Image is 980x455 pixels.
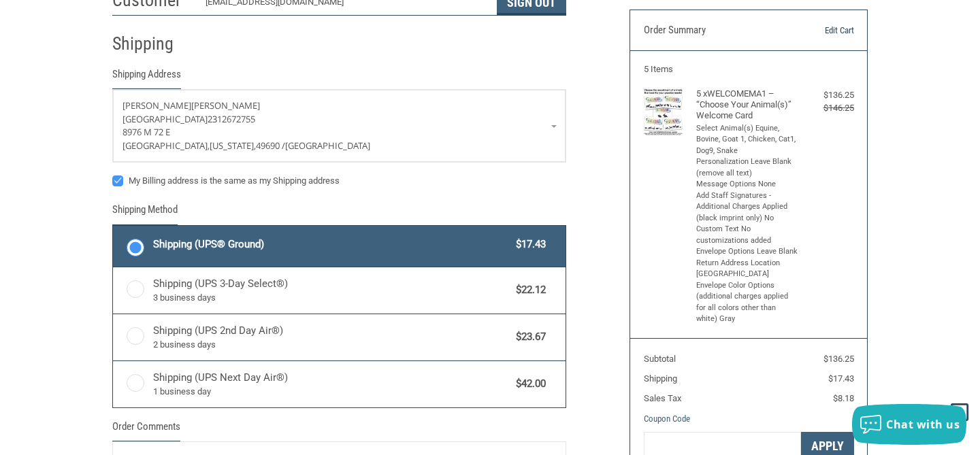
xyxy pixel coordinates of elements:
[122,99,191,112] span: [PERSON_NAME]
[696,179,798,190] li: Message Options None
[122,113,208,125] span: [GEOGRAPHIC_DATA]
[122,126,170,138] span: 8976 M 72 E
[153,370,510,399] span: Shipping (UPS Next Day Air®)
[112,67,181,89] legend: Shipping Address
[696,224,798,246] li: Custom Text No customizations added
[696,246,798,258] li: Envelope Options Leave Blank
[113,90,566,162] a: Enter or select a different address
[696,156,798,179] li: Personalization Leave Blank (remove all text)
[644,24,787,37] h3: Order Summary
[833,393,854,403] span: $8.18
[153,237,510,252] span: Shipping (UPS® Ground)
[786,24,853,37] a: Edit Cart
[153,338,510,352] span: 2 business days
[696,190,798,224] li: Add Staff Signatures - Additional Charges Applied (black imprint only) No
[886,417,960,432] span: Chat with us
[696,258,798,280] li: Return Address Location [GEOGRAPHIC_DATA]
[153,276,510,305] span: Shipping (UPS 3-Day Select®)
[644,64,854,75] h3: 5 Items
[801,88,853,102] div: $136.25
[852,404,966,445] button: Chat with us
[122,139,210,152] span: [GEOGRAPHIC_DATA],
[208,113,255,125] span: 2312672755
[696,280,798,325] li: Envelope Color Options (additional charges applied for all colors other than white) Gray
[823,354,854,364] span: $136.25
[644,393,681,403] span: Sales Tax
[153,323,510,352] span: Shipping (UPS 2nd Day Air®)
[112,202,178,224] legend: Shipping Method
[112,33,192,55] h2: Shipping
[191,99,260,112] span: [PERSON_NAME]
[153,291,510,305] span: 3 business days
[509,237,546,252] span: $17.43
[285,139,370,152] span: [GEOGRAPHIC_DATA]
[696,88,798,122] h4: 5 x WELCOMEMA1 – “Choose Your Animal(s)” Welcome Card
[210,139,256,152] span: [US_STATE],
[828,373,854,384] span: $17.43
[112,175,566,186] label: My Billing address is the same as my Shipping address
[256,139,285,152] span: 49690 /
[153,385,510,399] span: 1 business day
[509,329,546,345] span: $23.67
[509,282,546,298] span: $22.12
[509,376,546,392] span: $42.00
[644,373,677,384] span: Shipping
[112,419,180,441] legend: Order Comments
[644,354,676,364] span: Subtotal
[696,123,798,157] li: Select Animal(s) Equine, Bovine, Goat 1, Chicken, Cat1, Dog9, Snake
[644,414,690,424] a: Coupon Code
[801,101,853,115] div: $146.25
